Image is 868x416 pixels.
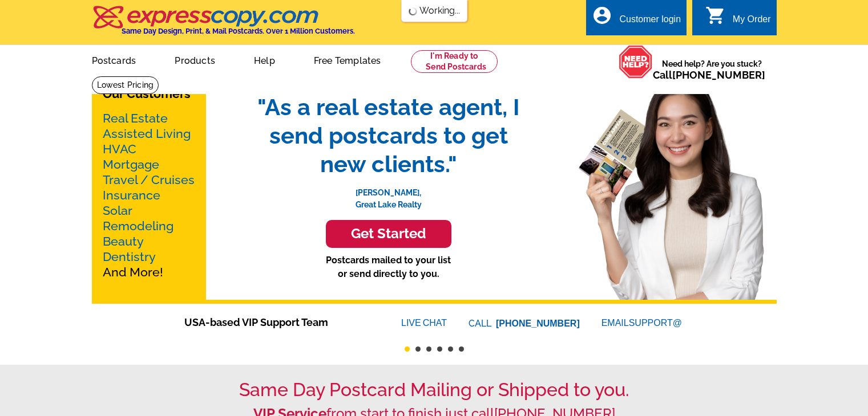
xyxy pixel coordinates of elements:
[705,5,726,26] i: shopping_cart
[236,46,293,73] a: Help
[92,14,355,35] a: Same Day Design, Print, & Mail Postcards. Over 1 Million Customers.
[103,188,160,202] a: Insurance
[156,46,233,73] a: Products
[408,7,417,16] img: loading...
[619,45,653,79] img: help
[103,234,144,248] a: Beauty
[401,316,423,330] font: LIVE
[340,226,437,242] h3: Get Started
[74,46,155,73] a: Postcards
[459,346,464,352] button: 6 of 6
[601,318,684,328] a: EMAILSUPPORT@
[469,317,493,331] font: CALL
[184,315,367,330] span: USA-based VIP Support Team
[122,27,355,35] h4: Same Day Design, Print, & Mail Postcards. Over 1 Million Customers.
[401,318,447,328] a: LIVECHAT
[92,379,777,401] h1: Same Day Postcard Mailing or Shipped to you.
[653,58,771,81] span: Need help? Are you stuck?
[103,157,159,172] a: Mortgage
[705,13,771,27] a: shopping_cart My Order
[592,5,612,26] i: account_circle
[103,142,136,156] a: HVAC
[733,14,771,30] div: My Order
[415,346,421,352] button: 2 of 6
[296,46,399,73] a: Free Templates
[103,250,156,264] a: Dentistry
[405,346,410,352] button: 1 of 6
[592,13,681,27] a: account_circle Customer login
[103,173,195,187] a: Travel / Cruises
[437,346,442,352] button: 4 of 6
[496,319,580,328] a: [PHONE_NUMBER]
[103,203,132,218] a: Solar
[103,111,195,280] p: And More!
[653,69,765,81] span: Call
[246,93,531,178] span: "As a real estate agent, I send postcards to get new clients."
[103,219,173,233] a: Remodeling
[103,111,168,125] a: Real Estate
[246,178,531,211] p: [PERSON_NAME], Great Lake Realty
[619,14,681,30] div: Customer login
[672,69,765,81] a: [PHONE_NUMBER]
[246,220,531,248] a: Get Started
[103,127,191,141] a: Assisted Living
[246,254,531,281] p: Postcards mailed to your list or send directly to you.
[629,316,684,330] font: SUPPORT@
[448,346,453,352] button: 5 of 6
[426,346,431,352] button: 3 of 6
